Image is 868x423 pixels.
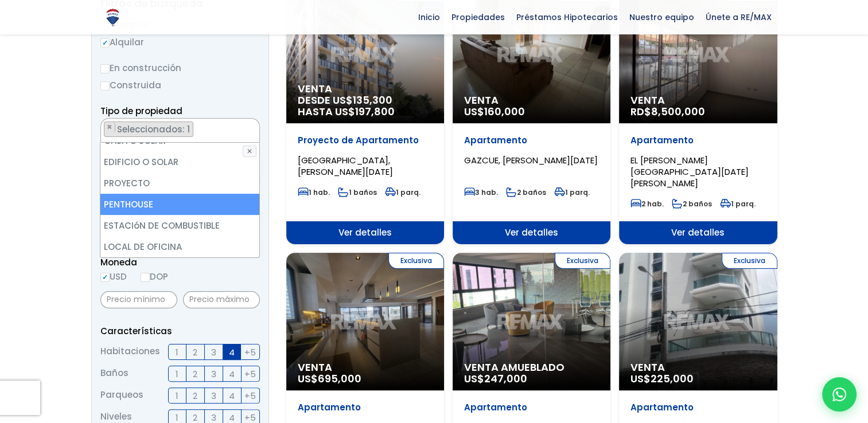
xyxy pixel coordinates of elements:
[298,83,433,95] span: Venta
[464,95,599,106] span: Venta
[624,9,700,26] span: Nuestro equipo
[247,122,253,132] span: ×
[100,173,259,194] li: PROYECTO
[193,345,197,359] span: 2
[176,389,178,403] span: 1
[229,345,235,359] span: 4
[464,135,599,146] p: Apartamento
[229,389,235,403] span: 4
[141,269,168,284] label: DOP
[298,95,433,117] span: DESDE US$
[298,187,330,197] span: 1 hab.
[100,324,260,338] p: Características
[244,345,256,359] span: +5
[298,154,393,178] span: [GEOGRAPHIC_DATA], [PERSON_NAME][DATE]
[211,345,216,359] span: 3
[412,9,446,26] span: Inicio
[100,269,127,284] label: USD
[101,119,107,143] textarea: Search
[247,122,254,133] button: Remove all items
[388,253,444,269] span: Exclusiva
[244,367,256,381] span: +5
[100,151,259,173] li: EDIFICIO O SOLAR
[722,253,777,269] span: Exclusiva
[353,93,392,107] span: 135,300
[453,221,610,244] span: Ver detalles
[385,187,421,197] span: 1 parq.
[630,95,765,106] span: Venta
[555,253,610,269] span: Exclusiva
[100,255,260,269] span: Moneda
[100,64,110,73] input: En construcción
[100,273,110,282] input: USD
[229,367,235,381] span: 4
[720,199,756,209] span: 1 parq.
[446,9,511,26] span: Propiedades
[630,199,664,209] span: 2 hab.
[100,81,110,91] input: Construida
[630,154,749,189] span: EL [PERSON_NAME][GEOGRAPHIC_DATA][DATE][PERSON_NAME]
[211,367,216,381] span: 3
[464,154,598,166] span: GAZCUE, [PERSON_NAME][DATE]
[464,362,599,373] span: Venta Amueblado
[630,104,705,119] span: RD$
[338,187,377,197] span: 1 baños
[630,402,765,413] p: Apartamento
[100,236,259,257] li: LOCAL DE OFICINA
[100,78,260,92] label: Construida
[511,9,624,26] span: Préstamos Hipotecarios
[298,371,361,386] span: US$
[193,367,197,381] span: 2
[100,194,259,215] li: PENTHOUSE
[298,135,433,146] p: Proyecto de Apartamento
[244,389,256,403] span: +5
[100,61,260,75] label: En construcción
[484,104,525,119] span: 160,000
[183,291,260,308] input: Precio máximo
[116,123,193,135] span: Seleccionados: 1
[100,105,182,117] span: Tipo de propiedad
[243,146,256,157] button: ✕
[100,366,129,382] span: Baños
[506,187,546,197] span: 2 baños
[176,367,178,381] span: 1
[318,371,361,386] span: 695,000
[651,371,694,386] span: 225,000
[464,104,525,119] span: US$
[100,387,143,404] span: Parqueos
[298,362,433,373] span: Venta
[100,291,177,308] input: Precio mínimo
[554,187,590,197] span: 1 parq.
[103,7,123,28] img: Logo de REMAX
[298,106,433,117] span: HASTA US$
[298,402,433,413] p: Apartamento
[464,187,498,197] span: 3 hab.
[630,135,765,146] p: Apartamento
[700,9,777,26] span: Únete a RE/MAX
[672,199,712,209] span: 2 baños
[211,389,216,403] span: 3
[484,371,527,386] span: 247,000
[100,344,160,360] span: Habitaciones
[176,345,178,359] span: 1
[286,221,444,244] span: Ver detalles
[464,402,599,413] p: Apartamento
[104,122,193,137] li: APARTAMENTO
[100,35,260,49] label: Alquilar
[100,215,259,236] li: ESTACIóN DE COMBUSTIBLE
[100,38,110,48] input: Alquilar
[464,371,527,386] span: US$
[630,371,694,386] span: US$
[355,104,395,119] span: 197,800
[630,362,765,373] span: Venta
[651,104,705,119] span: 8,500,000
[141,273,150,282] input: DOP
[193,389,197,403] span: 2
[619,221,777,244] span: Ver detalles
[107,122,112,132] span: ×
[104,122,115,132] button: Remove item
